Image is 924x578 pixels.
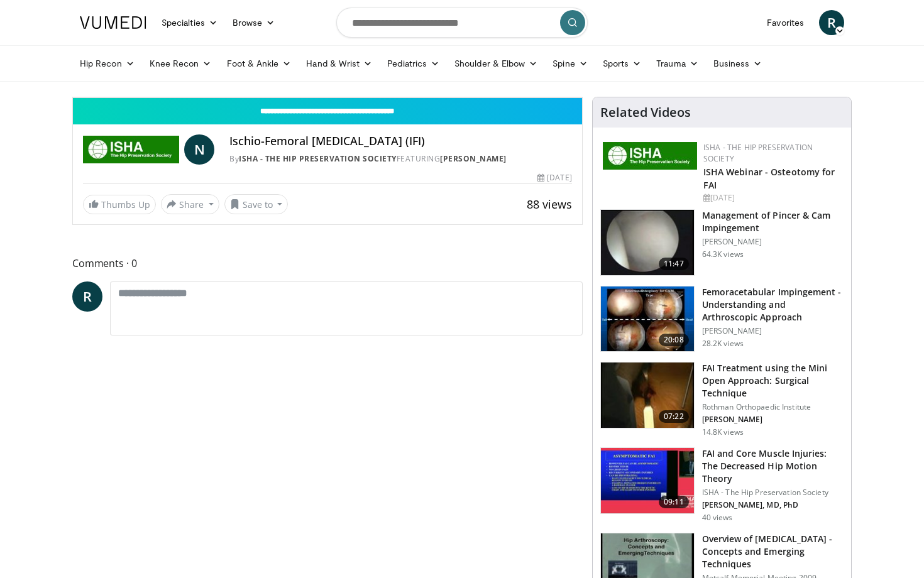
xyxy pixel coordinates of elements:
[659,496,689,508] span: 09:11
[142,51,219,76] a: Knee Recon
[702,209,844,234] h3: Management of Pincer & Cam Impingement
[706,51,770,76] a: Business
[702,427,744,437] p: 14.8K views
[600,105,691,120] h4: Related Videos
[601,286,694,352] img: 410288_3.png.150x105_q85_crop-smart_upscale.jpg
[595,51,649,76] a: Sports
[184,134,214,165] a: N
[702,339,744,349] p: 28.2K views
[80,16,146,29] img: VuMedi Logo
[336,8,588,38] input: Search topics, interventions
[600,447,844,523] a: 09:11 FAI and Core Muscle Injuries: The Decreased Hip Motion Theory ISHA - The Hip Preservation S...
[703,192,841,204] div: [DATE]
[600,209,844,276] a: 11:47 Management of Pincer & Cam Impingement [PERSON_NAME] 64.3K views
[703,142,813,164] a: ISHA - The Hip Preservation Society
[440,153,507,164] a: [PERSON_NAME]
[819,10,844,35] a: R
[83,195,156,214] a: Thumbs Up
[154,10,225,35] a: Specialties
[702,500,844,510] p: [PERSON_NAME], MD, PhD
[702,249,744,259] p: 64.3K views
[219,51,299,76] a: Foot & Ankle
[527,197,572,212] span: 88 views
[537,172,571,183] div: [DATE]
[703,166,835,191] a: ISHA Webinar - Osteotomy for FAI
[659,334,689,346] span: 20:08
[299,51,380,76] a: Hand & Wrist
[601,448,694,513] img: ba9e4537-9d70-4a55-8f2b-5dc39e25948c.150x105_q85_crop-smart_upscale.jpg
[659,258,689,270] span: 11:47
[161,194,219,214] button: Share
[380,51,447,76] a: Pediatrics
[702,447,844,485] h3: FAI and Core Muscle Injuries: The Decreased Hip Motion Theory
[659,410,689,423] span: 07:22
[229,153,571,165] div: By FEATURING
[702,488,844,498] p: ISHA - The Hip Preservation Society
[72,255,583,271] span: Comments 0
[83,134,179,165] img: ISHA - The Hip Preservation Society
[239,153,397,164] a: ISHA - The Hip Preservation Society
[702,533,844,570] h3: Overview of [MEDICAL_DATA] - Concepts and Emerging Techniques
[702,286,844,324] h3: Femoracetabular Impingement - Understanding and Arthroscopic Approach
[702,415,844,425] p: [PERSON_NAME]
[224,194,289,214] button: Save to
[649,51,706,76] a: Trauma
[702,513,733,523] p: 40 views
[447,51,545,76] a: Shoulder & Elbow
[603,142,697,170] img: a9f71565-a949-43e5-a8b1-6790787a27eb.jpg.150x105_q85_autocrop_double_scale_upscale_version-0.2.jpg
[72,51,142,76] a: Hip Recon
[702,326,844,336] p: [PERSON_NAME]
[72,281,102,312] a: R
[601,210,694,275] img: 38483_0000_3.png.150x105_q85_crop-smart_upscale.jpg
[229,134,571,148] h4: Ischio-Femoral [MEDICAL_DATA] (IFI)
[702,237,844,247] p: [PERSON_NAME]
[545,51,595,76] a: Spine
[600,362,844,437] a: 07:22 FAI Treatment using the Mini Open Approach: Surgical Technique Rothman Orthopaedic Institut...
[601,363,694,428] img: FAI_100005147_3.jpg.150x105_q85_crop-smart_upscale.jpg
[702,362,844,400] h3: FAI Treatment using the Mini Open Approach: Surgical Technique
[702,402,844,412] p: Rothman Orthopaedic Institute
[225,10,283,35] a: Browse
[759,10,811,35] a: Favorites
[600,286,844,352] a: 20:08 Femoracetabular Impingement - Understanding and Arthroscopic Approach [PERSON_NAME] 28.2K v...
